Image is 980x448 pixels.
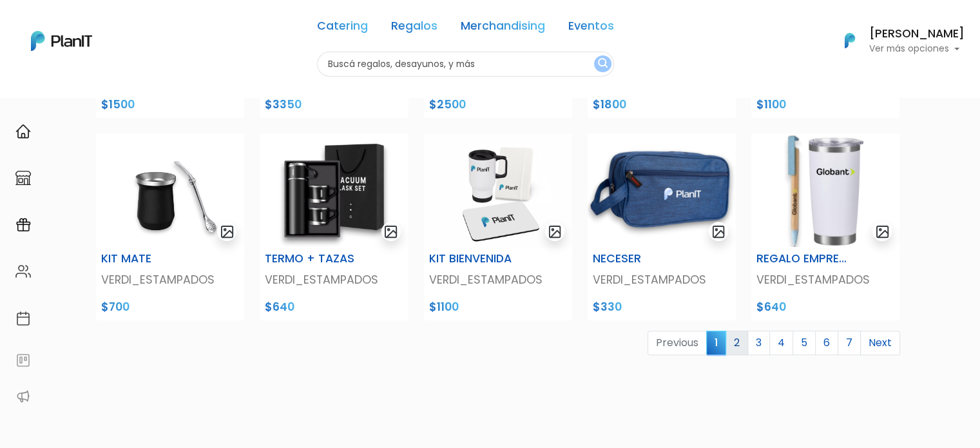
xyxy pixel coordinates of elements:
[711,224,726,239] img: gallery-light
[838,331,861,355] a: 7
[317,21,368,36] a: Catering
[756,271,894,288] p: VERDI_ESTAMPADOS
[706,331,726,355] span: 1
[96,133,244,247] img: image-Photoroom__18_.jpg
[828,24,965,57] button: PlanIt Logo [PERSON_NAME] Ver más opciones
[220,224,235,239] img: gallery-light
[265,271,403,288] p: VERDI_ESTAMPADOS
[836,26,864,55] img: PlanIt Logo
[793,331,816,355] a: 5
[593,252,685,266] h6: NECESER
[751,133,899,247] img: Captura_de_pantalla_2024-09-02_120042.png
[756,252,849,266] h6: REGALO EMPRESARIAL
[101,252,193,266] h6: KIT MATE
[391,21,437,36] a: Regalos
[588,133,736,247] img: Captura_de_pantalla_2025-03-13_160043.png
[580,133,744,320] a: gallery-light NECESER VERDI_ESTAMPADOS $330
[15,264,31,279] img: people-662611757002400ad9ed0e3c099ab2801c6687ba6c219adb57efc949bc21e19d.svg
[260,133,408,247] img: 2000___2000-Photoroom__42_.png
[15,217,31,233] img: campaigns-02234683943229c281be62815700db0a1741e53638e28bf9629b52c665b00959.svg
[593,97,626,112] span: $1800
[756,97,786,112] span: $1100
[265,299,294,315] span: $640
[815,331,838,355] a: 6
[869,28,965,40] h6: [PERSON_NAME]
[593,271,731,288] p: VERDI_ESTAMPADOS
[15,124,31,139] img: home-e721727adea9d79c4d83392d1f703f7f8bce08238fde08b1acbfd93340b81755.svg
[252,133,416,320] a: gallery-light TERMO + TAZAS VERDI_ESTAMPADOS $640
[747,331,770,355] a: 3
[101,97,135,112] span: $1500
[424,133,572,247] img: WhatsApp_Image_2023-06-26_at_13.21.33.jpeg
[15,170,31,186] img: marketplace-4ceaa7011d94191e9ded77b95e3339b90024bf715f7c57f8cf31f2d8c509eaba.svg
[317,52,614,77] input: Buscá regalos, desayunos, y más
[598,58,608,70] img: search_button-432b6d5273f82d61273b3651a40e1bd1b912527efae98b1b7a1b2c0702e16a8d.svg
[769,331,793,355] a: 4
[15,353,31,368] img: feedback-78b5a0c8f98aac82b08bfc38622c3050aee476f2c9584af64705fc4e61158814.svg
[869,44,965,54] p: Ver más opciones
[66,12,186,37] div: ¿Necesitás ayuda?
[101,271,239,288] p: VERDI_ESTAMPADOS
[429,97,466,112] span: $2500
[416,133,580,320] a: gallery-light KIT BIENVENIDA VERDI_ESTAMPADOS $1100
[568,21,614,36] a: Eventos
[265,252,357,266] h6: TERMO + TAZAS
[860,331,900,355] a: Next
[725,331,748,355] a: 2
[593,299,622,315] span: $330
[429,252,521,266] h6: KIT BIENVENIDA
[383,224,398,239] img: gallery-light
[744,133,907,320] a: gallery-light REGALO EMPRESARIAL VERDI_ESTAMPADOS $640
[15,389,31,404] img: partners-52edf745621dab592f3b2c58e3bca9d71375a7ef29c3b500c9f145b62cc070d4.svg
[88,133,252,320] a: gallery-light KIT MATE VERDI_ESTAMPADOS $700
[15,311,31,326] img: calendar-87d922413cdce8b2cf7b7f5f62616a5cf9e4887200fb71536465627b3292af00.svg
[756,299,786,315] span: $640
[265,97,302,112] span: $3350
[101,299,130,315] span: $700
[875,224,890,239] img: gallery-light
[429,271,567,288] p: VERDI_ESTAMPADOS
[461,21,545,36] a: Merchandising
[31,31,92,51] img: PlanIt Logo
[548,224,562,239] img: gallery-light
[429,299,459,315] span: $1100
